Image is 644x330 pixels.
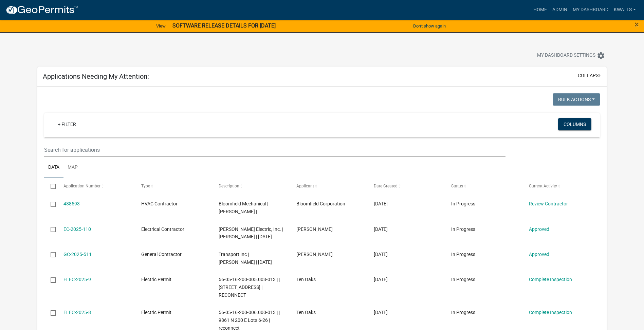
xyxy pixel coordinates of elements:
a: Approved [529,252,549,257]
a: Admin [550,3,570,16]
span: In Progress [451,226,475,232]
a: + Filter [52,118,81,130]
datatable-header-cell: Current Activity [522,178,600,195]
span: Ten Oaks [296,277,316,282]
datatable-header-cell: Date Created [367,178,445,195]
span: In Progress [451,277,475,282]
span: Bloomfield Mechanical | Joe Bloomfield | [219,201,268,214]
i: settings [597,52,605,60]
span: Status [451,184,463,188]
span: Electric Permit [141,310,171,315]
button: Columns [558,118,591,130]
span: In Progress [451,310,475,315]
datatable-header-cell: Type [135,178,212,195]
span: Application Number [63,184,100,188]
datatable-header-cell: Status [445,178,522,195]
span: Type [141,184,150,188]
span: Applicant [296,184,314,188]
span: Electrical Contractor [141,226,184,232]
datatable-header-cell: Applicant [290,178,367,195]
span: In Progress [451,201,475,206]
strong: SOFTWARE RELEASE DETAILS FOR [DATE] [172,22,276,29]
a: Home [531,3,550,16]
span: HVAC Contractor [141,201,178,206]
span: Bloomfield Corporation [296,201,345,206]
a: Data [44,157,63,179]
span: Date Created [374,184,398,188]
datatable-header-cell: Description [212,178,290,195]
button: Close [634,20,639,29]
span: 56-05-16-200-005.003-013 | | 2103 E St Rd 10 Lots 49-69 | RECONNECT [219,277,280,298]
datatable-header-cell: Application Number [57,178,134,195]
a: EC-2025-110 [63,226,91,232]
span: 10/01/2025 [374,226,388,232]
button: My Dashboard Settingssettings [532,49,610,62]
span: In Progress [451,252,475,257]
a: Complete Inspection [529,310,572,315]
button: collapse [578,72,601,79]
span: 09/16/2025 [374,310,388,315]
span: 09/16/2025 [374,277,388,282]
button: Don't show again [410,20,448,32]
span: 10/01/2025 [374,252,388,257]
span: Sara Hagarty [296,252,333,257]
span: General Contractor [141,252,182,257]
a: GC-2025-511 [63,252,92,257]
a: Review Contractor [529,201,568,206]
span: My Dashboard Settings [537,52,595,60]
a: Map [63,157,82,179]
span: 10/06/2025 [374,201,388,206]
span: Electric Permit [141,277,171,282]
a: ELEC-2025-8 [63,310,91,315]
a: ELEC-2025-9 [63,277,91,282]
a: Kwatts [611,3,639,16]
span: × [634,20,639,29]
a: 488593 [63,201,80,206]
a: Approved [529,226,549,232]
h5: Applications Needing My Attention: [43,72,149,80]
span: Sammie Bracken [296,226,333,232]
input: Search for applications [44,143,505,157]
a: Complete Inspection [529,277,572,282]
span: Current Activity [529,184,557,188]
datatable-header-cell: Select [44,178,57,195]
span: Transport Inc | Sara Hagarty | 12/31/2025 [219,252,272,265]
button: Bulk Actions [553,93,600,106]
span: Ten Oaks [296,310,316,315]
span: Description [219,184,239,188]
a: My Dashboard [570,3,611,16]
span: Bracken Electric, Inc. | Sammie Bracken | 12/31/2025 [219,226,283,240]
a: View [153,20,168,32]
